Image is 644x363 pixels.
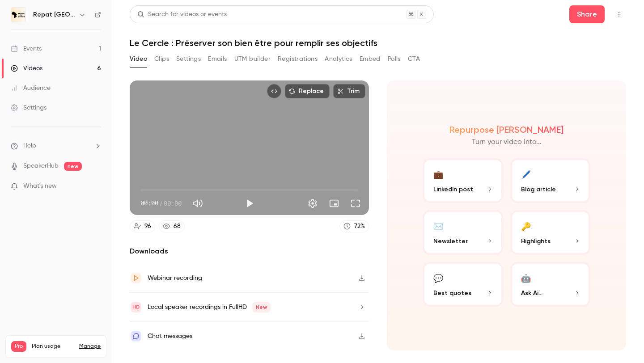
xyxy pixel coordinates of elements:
[208,52,227,66] button: Emails
[267,84,281,98] button: Embed video
[148,302,271,312] div: Local speaker recordings in FullHD
[252,302,271,312] span: New
[148,273,202,283] div: Webinar recording
[144,222,151,231] div: 96
[339,220,369,232] a: 72%
[354,222,365,231] div: 72 %
[304,194,322,212] button: Settings
[569,5,605,23] button: Share
[521,236,551,246] span: Highlights
[140,198,182,208] div: 00:00
[148,331,192,342] div: Chat messages
[234,52,271,66] button: UTM builder
[79,343,101,350] a: Manage
[423,158,503,203] button: 💼LinkedIn post
[433,167,443,181] div: 💼
[174,222,181,231] div: 68
[241,194,258,212] button: Play
[360,52,381,66] button: Embed
[347,194,364,212] button: Full screen
[521,185,556,194] span: Blog article
[130,220,155,232] a: 96
[472,137,542,148] p: Turn your video into...
[11,84,51,93] div: Audience
[23,141,36,151] span: Help
[433,288,471,298] span: Best quotes
[159,198,163,208] span: /
[388,52,401,66] button: Polls
[33,10,75,19] h6: Repat [GEOGRAPHIC_DATA]
[176,52,201,66] button: Settings
[11,64,42,73] div: Videos
[521,288,542,298] span: Ask Ai...
[164,198,182,208] span: 00:00
[612,7,626,21] button: Top Bar Actions
[510,158,591,203] button: 🖊️Blog article
[189,194,207,212] button: Mute
[11,103,47,112] div: Settings
[23,181,57,191] span: What's new
[137,10,227,19] div: Search for videos or events
[278,52,318,66] button: Registrations
[521,271,531,285] div: 🤖
[32,343,74,350] span: Plan usage
[333,84,365,98] button: Trim
[423,210,503,255] button: ✉️Newsletter
[130,52,147,66] button: Video
[433,271,443,285] div: 💬
[285,84,330,98] button: Replace
[23,161,59,171] a: SpeakerHub
[325,52,352,66] button: Analytics
[130,38,626,48] h1: Le Cercle : Préserver son bien être pour remplir ses objectifs
[325,194,343,212] button: Turn on miniplayer
[130,246,369,257] h2: Downloads
[11,341,26,352] span: Pro
[521,219,531,233] div: 🔑
[408,52,420,66] button: CTA
[11,44,42,53] div: Events
[64,162,82,171] span: new
[140,198,158,208] span: 00:00
[433,219,443,233] div: ✉️
[433,236,468,246] span: Newsletter
[449,124,563,135] h2: Repurpose [PERSON_NAME]
[11,8,25,22] img: Repat Africa
[423,262,503,307] button: 💬Best quotes
[159,220,185,232] a: 68
[521,167,531,181] div: 🖊️
[510,210,591,255] button: 🔑Highlights
[154,52,169,66] button: Clips
[433,185,473,194] span: LinkedIn post
[510,262,591,307] button: 🤖Ask Ai...
[11,141,101,151] li: help-dropdown-opener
